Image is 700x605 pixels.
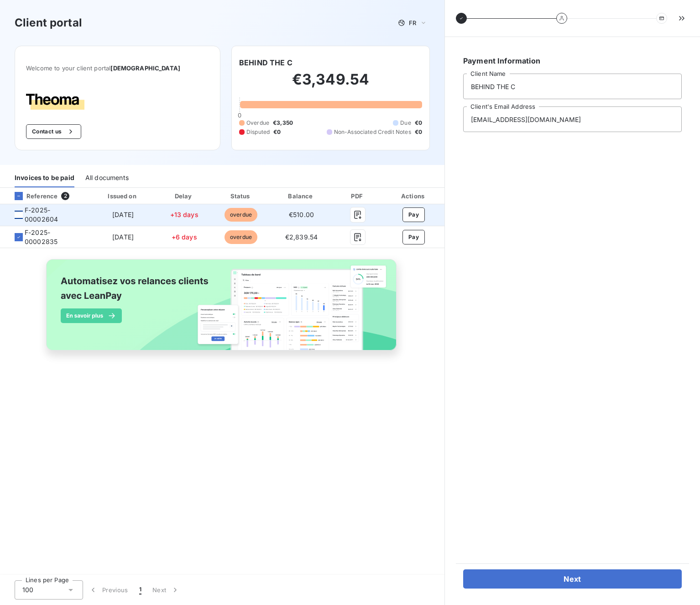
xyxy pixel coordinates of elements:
h3: Client portal [15,15,82,31]
span: +6 days [172,233,197,241]
h6: Payment Information [463,55,682,66]
span: overdue [225,208,257,222]
span: Disputed [246,128,270,136]
div: PDF [334,191,381,201]
span: €0 [273,128,281,136]
span: [DATE] [112,233,134,241]
h6: BEHIND THE C [239,57,293,68]
span: +13 days [170,211,199,218]
div: Balance [272,191,331,201]
span: Non-Associated Credit Notes [334,128,411,136]
span: overdue [225,230,257,244]
div: Invoices to be paid [15,168,74,187]
span: €3,350 [273,119,293,127]
button: 1 [134,580,147,600]
div: Reference [7,192,57,200]
span: €2,839.54 [285,233,318,241]
input: placeholder [463,74,682,99]
img: banner [38,254,407,366]
button: Pay [402,207,425,222]
img: Company logo [26,94,84,110]
span: 100 [22,585,33,594]
span: 1 [139,585,141,594]
span: €0 [415,128,422,136]
span: Due [400,119,411,127]
button: Next [147,580,185,600]
span: €0 [415,119,422,127]
button: Contact us [26,124,81,139]
span: 0 [238,111,241,119]
span: [DATE] [112,211,134,218]
div: Status [214,191,268,201]
span: Overdue [246,119,269,127]
span: 2 [61,192,69,200]
span: [DEMOGRAPHIC_DATA] [110,64,180,72]
div: Delay [158,191,210,201]
span: €510.00 [289,211,314,218]
input: placeholder [463,106,682,132]
h2: €3,349.54 [239,70,422,98]
div: Issued on [91,191,154,201]
span: F-2025-00002604 [25,206,82,224]
button: Next [463,569,682,589]
button: Pay [402,230,425,244]
div: All documents [85,168,129,187]
span: F-2025-00002835 [25,228,82,246]
span: Welcome to your client portal [26,64,209,72]
div: Actions [385,191,443,201]
button: Previous [83,580,134,600]
span: FR [409,19,416,27]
